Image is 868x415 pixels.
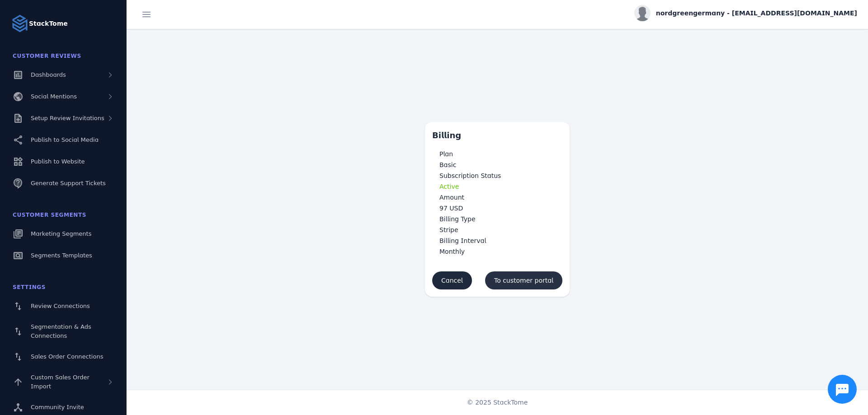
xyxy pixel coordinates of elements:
[31,353,103,360] span: Sales Order Connections
[656,9,857,18] span: nordgreengermany - [EMAIL_ADDRESS][DOMAIN_NAME]
[441,277,463,284] span: Cancel
[5,173,121,193] a: Generate Support Tickets
[634,5,857,21] button: nordgreengermany - [EMAIL_ADDRESS][DOMAIN_NAME]
[5,224,121,244] a: Marketing Segments
[439,170,555,181] h3: Subscription Status
[31,136,99,143] span: Publish to Social Media
[439,149,555,159] h3: Plan
[494,277,553,284] span: To customer portal
[31,180,106,187] span: Generate Support Tickets
[11,14,29,33] img: Logo image
[432,271,472,289] button: Cancel
[31,323,91,339] span: Segmentation & Ads Connections
[439,235,555,246] h3: Billing Interval
[439,226,458,233] span: Stripe
[439,192,555,203] h3: Amount
[13,53,81,59] span: Customer Reviews
[439,214,555,224] h3: Billing Type
[634,5,651,21] img: profile.jpg
[5,347,121,367] a: Sales Order Connections
[5,130,121,150] a: Publish to Social Media
[31,404,84,410] span: Community Invite
[5,152,121,172] a: Publish to Website
[31,252,92,259] span: Segments Templates
[31,71,66,78] span: Dashboards
[432,129,468,141] div: Billing
[31,303,90,309] span: Review Connections
[439,248,465,255] span: Monthly
[31,115,104,121] span: Setup Review Invitations
[439,183,459,190] span: Active
[31,230,91,237] span: Marketing Segments
[31,158,85,165] span: Publish to Website
[5,296,121,316] a: Review Connections
[31,93,77,100] span: Social Mentions
[5,246,121,266] a: Segments Templates
[13,284,46,290] span: Settings
[485,271,562,289] button: To customer portal
[467,398,528,407] span: © 2025 StackTome
[31,374,90,390] span: Custom Sales Order Import
[439,161,456,168] span: Basic
[29,19,68,28] strong: StackTome
[13,212,86,218] span: Customer Segments
[439,205,463,212] span: 97 USD
[5,318,121,345] a: Segmentation & Ads Connections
